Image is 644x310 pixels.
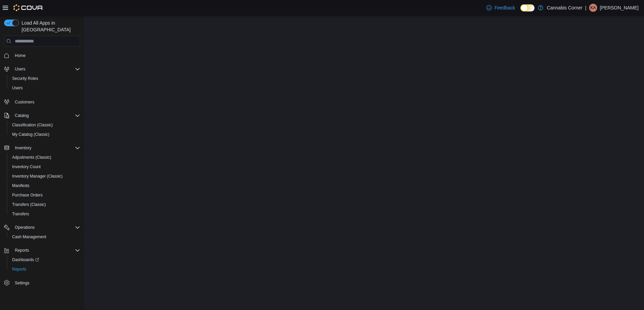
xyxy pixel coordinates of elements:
span: Classification (Classic) [12,122,53,128]
span: Catalog [12,112,80,120]
button: Customers [1,97,83,106]
button: Users [1,64,83,74]
div: Kayleigh Armstrong [589,4,597,12]
span: Catalog [15,113,29,118]
span: Manifests [9,182,80,190]
button: Transfers [7,209,83,219]
nav: Complex example [4,48,80,305]
p: Cannabis Corner [547,4,582,12]
span: Adjustments (Classic) [12,155,51,160]
span: Operations [12,223,80,231]
span: Cash Management [9,233,80,241]
p: | [585,4,586,12]
button: Manifests [7,181,83,190]
button: Inventory [12,144,34,152]
span: Reports [9,265,80,273]
a: Settings [12,279,32,287]
span: Users [15,66,25,72]
a: Home [12,52,28,60]
span: Adjustments (Classic) [9,153,80,161]
a: Transfers [9,210,32,218]
button: Inventory [1,143,83,153]
a: Transfers (Classic) [9,200,49,209]
span: Users [12,85,23,91]
span: Users [9,84,80,92]
button: Purchase Orders [7,190,83,200]
button: Settings [1,278,83,288]
span: Purchase Orders [9,191,80,199]
span: Operations [15,225,35,230]
span: Reports [15,248,29,253]
span: Inventory Manager (Classic) [9,172,80,180]
a: Inventory Manager (Classic) [9,172,65,180]
span: Settings [12,279,80,287]
span: Security Roles [12,76,38,81]
span: Users [12,65,80,73]
span: Classification (Classic) [9,121,80,129]
a: Manifests [9,182,32,190]
span: Transfers [9,210,80,218]
p: [PERSON_NAME] [600,4,639,12]
a: Purchase Orders [9,191,45,199]
span: Reports [12,267,26,272]
button: Cash Management [7,232,83,242]
button: Transfers (Classic) [7,200,83,209]
img: Cova [13,4,43,11]
span: Manifests [12,183,29,188]
button: Adjustments (Classic) [7,153,83,162]
span: Customers [15,99,34,105]
a: Inventory Count [9,163,43,171]
button: Reports [7,265,83,274]
a: My Catalog (Classic) [9,130,52,138]
button: Inventory Count [7,162,83,172]
input: Dark Mode [520,4,535,11]
button: Reports [1,246,83,255]
a: Users [9,84,25,92]
span: Inventory [12,144,80,152]
span: Home [12,51,80,60]
span: Inventory Count [12,164,41,169]
a: Security Roles [9,74,41,83]
button: My Catalog (Classic) [7,130,83,139]
span: My Catalog (Classic) [12,132,50,137]
span: Reports [12,246,80,254]
span: My Catalog (Classic) [9,130,80,138]
button: Users [12,65,28,73]
span: Load All Apps in [GEOGRAPHIC_DATA] [19,20,80,33]
button: Catalog [12,112,31,120]
span: Home [15,53,26,58]
span: Inventory Count [9,163,80,171]
button: Home [1,51,83,60]
button: Security Roles [7,74,83,83]
a: Reports [9,265,29,273]
button: Operations [12,223,37,231]
span: KA [590,4,596,12]
a: Cash Management [9,233,49,241]
span: Customers [12,97,80,106]
span: Settings [15,280,29,286]
a: Adjustments (Classic) [9,153,54,161]
a: Dashboards [7,255,83,265]
span: Transfers [12,211,29,217]
a: Dashboards [9,256,42,264]
button: Users [7,83,83,93]
button: Reports [12,246,32,254]
button: Operations [1,223,83,232]
button: Catalog [1,111,83,120]
span: Dashboards [12,257,39,262]
span: Purchase Orders [12,192,43,198]
span: Dashboards [9,256,80,264]
span: Inventory Manager (Classic) [12,174,63,179]
span: Security Roles [9,74,80,83]
button: Classification (Classic) [7,120,83,130]
a: Customers [12,98,37,106]
span: Transfers (Classic) [9,200,80,209]
span: Feedback [494,4,515,11]
a: Classification (Classic) [9,121,56,129]
span: Inventory [15,145,31,151]
button: Inventory Manager (Classic) [7,172,83,181]
span: Cash Management [12,234,46,240]
span: Transfers (Classic) [12,202,46,207]
a: Feedback [484,1,518,14]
